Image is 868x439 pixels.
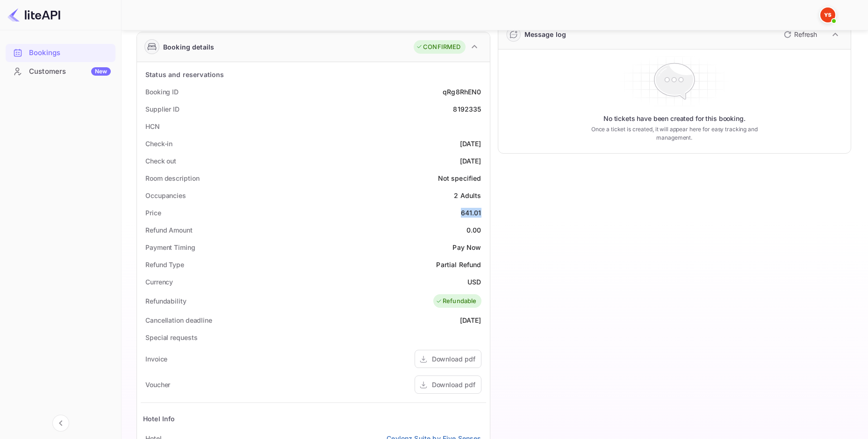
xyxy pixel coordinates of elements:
p: Once a ticket is created, it will appear here for easy tracking and management. [580,125,769,142]
div: Refundability [145,296,187,306]
div: New [91,67,111,76]
div: Payment Timing [145,242,195,252]
div: Supplier ID [145,104,179,114]
div: Invoice [145,354,167,364]
div: Partial Refund [436,260,481,269]
div: Hotel Info [143,414,175,424]
div: Pay Now [452,242,481,252]
div: Special requests [145,333,197,342]
div: Price [145,208,161,218]
div: 641.01 [461,208,481,218]
div: Check-in [145,139,172,149]
div: Check out [145,156,176,166]
div: Status and reservations [145,70,224,79]
button: Refresh [778,27,821,42]
div: Room description [145,173,199,183]
div: 2 Adults [454,191,481,200]
div: Refund Amount [145,225,193,235]
img: LiteAPI logo [7,7,60,22]
div: Booking ID [145,87,179,97]
a: Bookings [6,44,115,61]
div: 0.00 [466,225,481,235]
div: USD [467,277,481,287]
p: No tickets have been created for this booking. [603,114,746,123]
div: Booking details [163,42,214,52]
div: Download pdf [432,380,475,389]
p: Refresh [794,29,817,39]
div: [DATE] [460,315,481,325]
button: Collapse navigation [52,415,69,432]
div: Download pdf [432,354,475,364]
div: Bookings [29,48,111,58]
div: 8192335 [453,104,481,114]
div: CustomersNew [6,63,115,81]
div: Occupancies [145,191,186,200]
div: Not specified [438,173,481,183]
div: [DATE] [460,139,481,149]
img: Yandex Support [820,7,835,22]
div: Refundable [436,297,477,306]
div: Currency [145,277,173,287]
div: Bookings [6,44,115,62]
div: qRg8RhEN0 [443,87,481,97]
a: CustomersNew [6,63,115,80]
div: HCN [145,121,160,131]
div: [DATE] [460,156,481,166]
div: Refund Type [145,260,184,269]
div: Customers [29,66,111,77]
div: Voucher [145,380,170,389]
div: Cancellation deadline [145,315,212,325]
div: CONFIRMED [416,42,460,52]
div: Message log [524,29,567,39]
